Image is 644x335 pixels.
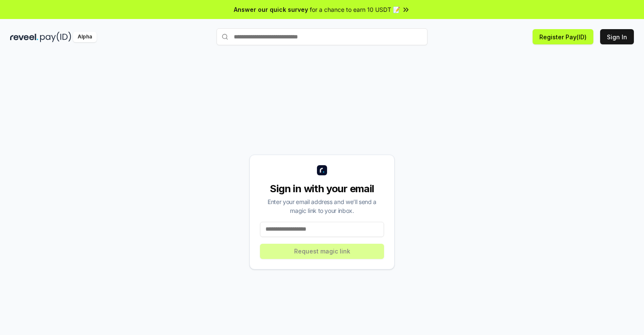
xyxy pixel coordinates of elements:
img: pay_id [40,32,71,42]
span: for a chance to earn 10 USDT 📝 [310,5,400,14]
span: Answer our quick survey [234,5,308,14]
img: reveel_dark [10,32,38,42]
button: Register Pay(ID) [533,29,593,44]
img: logo_small [317,165,327,175]
div: Enter your email address and we’ll send a magic link to your inbox. [260,197,384,215]
div: Sign in with your email [260,182,384,196]
div: Alpha [73,32,97,42]
button: Sign In [600,29,634,44]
